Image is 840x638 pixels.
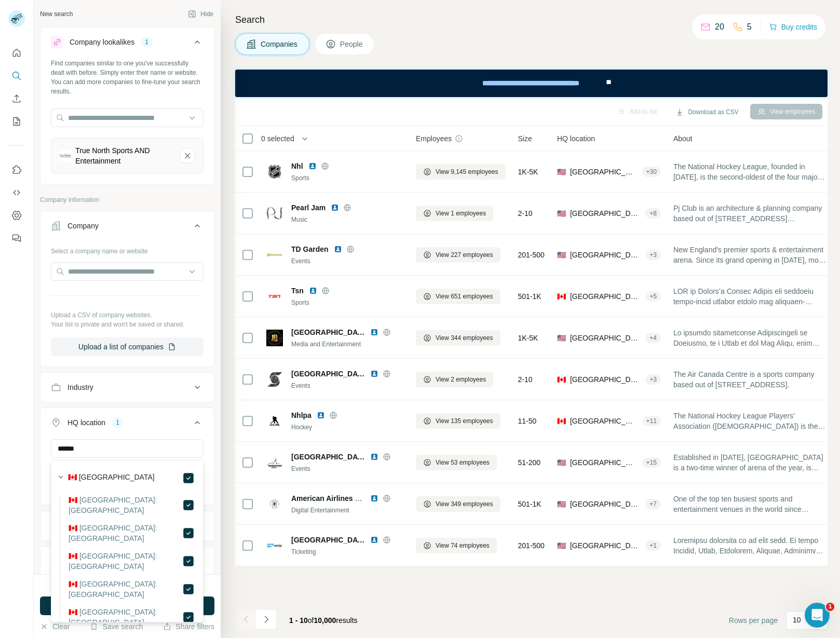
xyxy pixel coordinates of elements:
span: [GEOGRAPHIC_DATA], [GEOGRAPHIC_DATA] [570,374,641,385]
span: [GEOGRAPHIC_DATA], [US_STATE] [570,250,641,260]
p: 5 [747,21,752,33]
span: 201-500 [518,250,545,260]
iframe: Banner [235,70,828,97]
span: 2-10 [518,374,533,385]
span: Lo ipsumdo sitametconse Adipiscingeli se Doeiusmo, te i Utlab et dol Mag Aliqu, enim admini venia... [673,328,827,348]
span: 🇺🇸 [557,250,566,260]
button: Run search [40,596,214,615]
div: + 5 [645,292,661,301]
button: Company lookalikes1 [40,30,214,59]
span: New England's premier sports & entertainment arena. Since its grand opening in [DATE], more than ... [673,245,827,265]
span: Nhl [291,161,303,171]
button: HQ location1 [40,410,214,439]
div: Select a company name or website [51,242,204,256]
button: Dashboard [8,206,25,225]
span: [GEOGRAPHIC_DATA], [GEOGRAPHIC_DATA] [570,416,638,426]
span: One of the top ten busiest sports and entertainment venues in the world since opening in [DATE], ... [673,494,827,514]
button: Annual revenue ($) [40,513,214,538]
span: View 349 employees [436,499,493,509]
span: View 651 employees [436,292,493,301]
button: Download as CSV [668,104,746,120]
img: LinkedIn logo [308,162,317,170]
p: Upload a CSV of company websites. [51,310,204,320]
span: American Airlines Center [291,494,378,503]
span: 501-1K [518,291,541,302]
button: View 651 employees [416,289,500,304]
img: Logo of Nhlpa [266,413,283,429]
img: LinkedIn logo [334,245,342,253]
span: 🇺🇸 [557,499,566,509]
div: Industry [67,382,93,392]
span: LOR ip Dolors’a Consec Adipis eli seddoeiu tempo-incid utlabor etdolo mag aliquaen-adminim veniam... [673,286,827,307]
span: 0 selected [261,133,294,144]
span: View 1 employees [436,209,486,218]
span: Rows per page [729,615,778,626]
span: Loremipsu dolorsita co ad elit sedd. Ei tempo Incidid, Utlab, Etdolorem, Aliquae, Adminimven, qui... [673,535,827,556]
button: View 1 employees [416,206,493,221]
span: 🇺🇸 [557,333,566,343]
div: Sports [291,298,403,307]
span: View 74 employees [436,541,490,550]
div: 1 [112,418,124,427]
span: 51-200 [518,457,541,468]
span: [GEOGRAPHIC_DATA], [US_STATE] [570,208,641,219]
div: True North Sports AND Entertainment [75,145,172,166]
span: The Air Canada Centre is a sports company based out of [STREET_ADDRESS]. [673,369,827,390]
span: [GEOGRAPHIC_DATA] [291,535,365,545]
span: of [308,616,314,625]
button: Hide [181,6,221,22]
div: + 3 [645,250,661,260]
span: 2-10 [518,208,533,219]
img: True North Sports AND Entertainment-logo [60,150,71,161]
span: [GEOGRAPHIC_DATA], [US_STATE] [570,540,641,551]
span: 201-500 [518,540,545,551]
div: Digital Entertainment [291,506,403,515]
span: [GEOGRAPHIC_DATA], [GEOGRAPHIC_DATA] [570,291,641,302]
button: Save search [90,621,143,632]
button: View 74 employees [416,538,497,553]
img: LinkedIn logo [317,411,325,419]
span: TD Garden [291,244,329,254]
span: Size [518,133,532,144]
span: Companies [261,39,299,49]
div: + 11 [642,416,661,426]
button: View 344 employees [416,330,500,346]
button: View 227 employees [416,247,500,263]
span: [GEOGRAPHIC_DATA], [US_STATE] [570,499,641,509]
p: 20 [715,21,724,33]
span: 🇺🇸 [557,457,566,468]
div: Hockey [291,423,403,432]
p: Your list is private and won't be saved or shared. [51,320,204,329]
span: [GEOGRAPHIC_DATA] [291,452,365,462]
img: Logo of Bridgestone Arena [266,454,283,471]
p: Company information [40,195,214,205]
div: Ticketing [291,547,403,556]
span: Tsn [291,286,304,296]
button: Upload a list of companies [51,337,204,356]
div: HQ location [67,417,105,428]
img: Logo of TD Garden [266,247,283,263]
div: + 8 [645,209,661,218]
button: Quick start [8,44,25,62]
span: View 9,145 employees [436,167,498,177]
img: LinkedIn logo [331,203,339,212]
img: LinkedIn logo [370,328,378,336]
div: + 1 [645,541,661,550]
span: 🇨🇦 [557,416,566,426]
button: View 135 employees [416,413,500,429]
div: Music [291,215,403,224]
span: Employees [416,133,452,144]
div: Events [291,256,403,266]
label: 🇨🇦 [GEOGRAPHIC_DATA]: [GEOGRAPHIC_DATA] [69,607,182,628]
img: Logo of Pearl Jam [266,205,283,222]
div: + 30 [642,167,661,177]
span: 501-1K [518,499,541,509]
div: Media and Entertainment [291,340,403,349]
span: People [340,39,364,49]
span: 11-50 [518,416,537,426]
img: Logo of Barclays Center [266,330,283,346]
span: 🇨🇦 [557,374,566,385]
span: 🇺🇸 [557,167,566,177]
span: 🇨🇦 [557,291,566,302]
img: Logo of Scotiabank Arena [266,371,283,388]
